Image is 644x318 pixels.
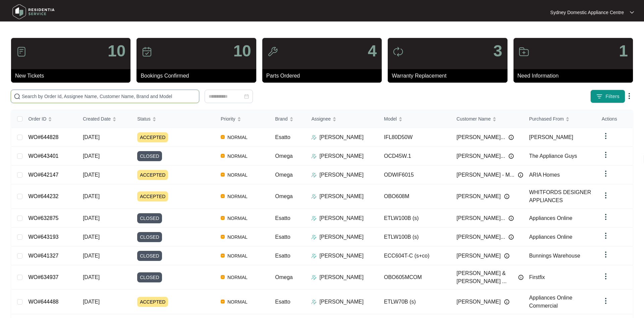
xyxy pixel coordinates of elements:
[221,115,235,123] span: Priority
[221,154,225,158] img: Vercel Logo
[602,272,610,280] img: dropdown arrow
[457,269,515,285] span: [PERSON_NAME] & [PERSON_NAME] ...
[518,72,633,80] p: Need Information
[275,274,292,280] span: Omega
[379,147,451,166] td: OCD45W.1
[225,192,250,200] span: NORMAL
[221,235,225,239] img: Vercel Logo
[10,2,57,22] img: residentia service logo
[29,172,59,178] a: WO#642147
[368,43,377,59] p: 4
[29,193,59,199] a: WO#644232
[529,134,573,140] span: [PERSON_NAME]
[529,295,572,309] span: Appliances Online Commercial
[493,43,502,59] p: 3
[529,115,563,123] span: Purchased From
[77,110,132,128] th: Created Date
[596,110,633,128] th: Actions
[23,110,77,128] th: Order ID
[457,115,491,123] span: Customer Name
[602,232,610,240] img: dropdown arrow
[221,254,225,258] img: Vercel Logo
[137,232,162,242] span: CLOSED
[83,134,100,140] span: [DATE]
[457,214,505,222] span: [PERSON_NAME]...
[379,110,451,128] th: Model
[379,128,451,147] td: IFL80D50W
[225,214,250,222] span: NORMAL
[529,253,580,259] span: Bunnings Warehouse
[393,46,404,57] img: icon
[518,275,524,280] img: Info icon
[83,274,100,280] span: [DATE]
[266,72,382,80] p: Parts Ordered
[225,171,250,179] span: NORMAL
[529,172,560,178] span: ARIA Homes
[108,43,125,59] p: 10
[83,153,100,159] span: [DATE]
[379,209,451,228] td: ETLW100B (s)
[29,234,59,240] a: WO#643193
[524,110,596,128] th: Purchased From
[319,214,364,222] p: [PERSON_NAME]
[602,132,610,140] img: dropdown arrow
[311,153,317,159] img: Assigner Icon
[29,134,59,140] a: WO#644828
[602,297,610,305] img: dropdown arrow
[311,115,331,123] span: Assignee
[619,43,628,59] p: 1
[319,152,364,160] p: [PERSON_NAME]
[319,273,364,281] p: [PERSON_NAME]
[275,193,292,199] span: Omega
[275,234,290,240] span: Esatto
[451,110,524,128] th: Customer Name
[550,9,624,16] p: Sydney Domestic Appliance Centre
[225,133,250,141] span: NORMAL
[311,234,317,240] img: Assigner Icon
[319,171,364,179] p: [PERSON_NAME]
[311,172,317,178] img: Assigner Icon
[508,135,514,140] img: Info icon
[306,110,378,128] th: Assignee
[225,298,250,306] span: NORMAL
[602,170,610,178] img: dropdown arrow
[311,299,317,305] img: Assigner Icon
[15,72,130,80] p: New Tickets
[83,215,100,221] span: [DATE]
[319,192,364,200] p: [PERSON_NAME]
[29,115,47,123] span: Order ID
[275,299,290,305] span: Esatto
[83,115,111,123] span: Created Date
[379,184,451,209] td: OBO608M
[137,251,162,261] span: CLOSED
[457,133,505,141] span: [PERSON_NAME]...
[311,216,317,221] img: Assigner Icon
[14,93,20,100] img: search-icon
[529,234,572,240] span: Appliances Online
[602,251,610,259] img: dropdown arrow
[22,93,196,100] input: Search by Order Id, Assignee Name, Customer Name, Brand and Model
[457,171,514,179] span: [PERSON_NAME] - M...
[221,216,225,220] img: Vercel Logo
[311,275,317,280] img: Assigner Icon
[319,233,364,241] p: [PERSON_NAME]
[225,152,250,160] span: NORMAL
[275,115,287,123] span: Brand
[221,275,225,279] img: Vercel Logo
[529,153,577,159] span: The Appliance Guys
[457,252,501,260] span: [PERSON_NAME]
[625,92,633,100] img: dropdown arrow
[602,213,610,221] img: dropdown arrow
[508,234,514,240] img: Info icon
[29,215,59,221] a: WO#632875
[311,135,317,140] img: Assigner Icon
[233,43,251,59] p: 10
[83,193,100,199] span: [DATE]
[379,228,451,246] td: ETLW100B (s)
[379,265,451,290] td: OBO605MCOM
[270,110,306,128] th: Brand
[225,252,250,260] span: NORMAL
[504,299,509,305] img: Info icon
[519,46,529,57] img: icon
[319,298,364,306] p: [PERSON_NAME]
